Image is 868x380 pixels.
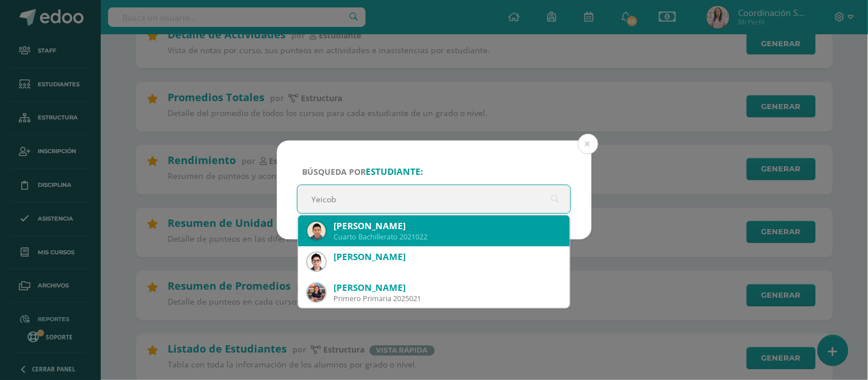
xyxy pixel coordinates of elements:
div: [PERSON_NAME] [334,251,561,263]
img: 6d24ab38d928667020dc8c956e99b909.png [307,283,326,302]
div: [PERSON_NAME] [334,220,561,232]
img: 572862d19bee68d10ba56680a31d7164.png [307,222,326,240]
strong: estudiante: [366,166,423,178]
input: ej. Nicholas Alekzander, etc. [298,185,571,213]
span: Búsqueda por [303,166,423,177]
div: [PERSON_NAME] [334,282,561,294]
div: Primero Primaria 2025021 [334,294,561,303]
button: Close (Esc) [578,134,599,154]
div: Cuarto Bachillerato 2021022 [334,232,561,242]
img: d3a824ed4c150c3f708e4e1d153b0623.png [307,253,326,271]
